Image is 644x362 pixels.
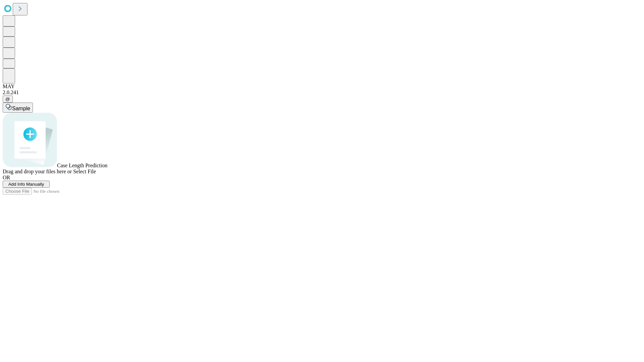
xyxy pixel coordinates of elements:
span: Case Length Prediction [57,163,107,168]
span: Drag and drop your files here or [3,169,72,174]
span: @ [5,97,10,102]
button: @ [3,96,13,103]
div: MAY [3,83,641,89]
button: Add Info Manually [3,181,50,188]
button: Sample [3,103,33,113]
span: Select File [73,169,96,174]
span: Add Info Manually [8,182,44,187]
div: 2.0.241 [3,89,641,96]
span: OR [3,175,10,180]
span: Sample [12,106,30,111]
